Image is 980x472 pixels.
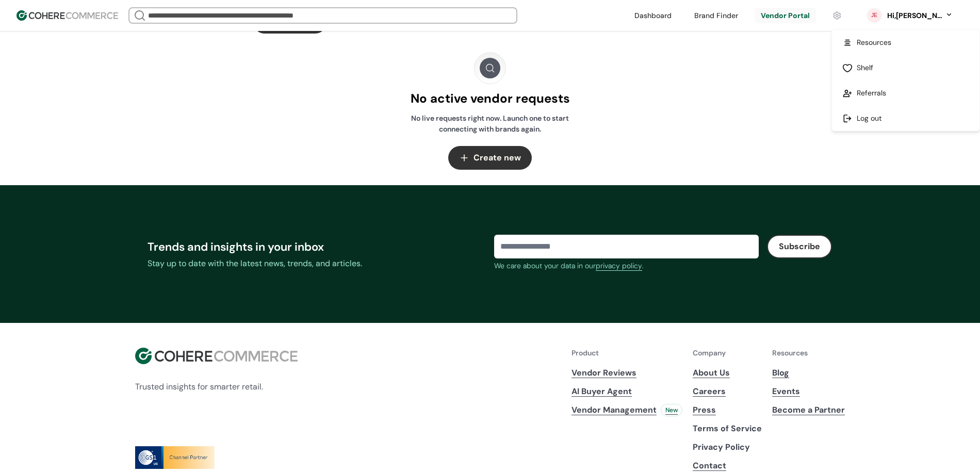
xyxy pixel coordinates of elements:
[772,367,845,379] a: Blog
[886,10,943,21] div: Hi, [PERSON_NAME]
[772,348,845,359] p: Resources
[772,385,845,398] a: Events
[571,348,682,359] p: Product
[148,238,486,255] div: Trends and insights in your inbox
[494,261,596,270] span: We care about your data in our
[693,441,762,453] p: Privacy Policy
[642,261,644,270] span: .
[693,385,762,398] a: Careers
[772,404,845,416] a: Become a Partner
[571,404,657,416] span: Vendor Management
[571,367,682,379] a: Vendor Reviews
[596,261,642,271] a: privacy policy
[571,385,682,398] a: AI Buyer Agent
[17,10,118,21] img: Cohere Logo
[867,8,882,23] svg: 0 percent
[135,381,298,393] p: Trusted insights for smarter retail.
[767,235,832,258] button: Subscribe
[693,348,762,359] p: Company
[693,404,762,416] a: Press
[693,367,762,379] a: About Us
[693,422,762,435] p: Terms of Service
[148,257,486,270] div: Stay up to date with the latest news, trends, and articles.
[886,10,953,21] button: Hi,[PERSON_NAME]
[135,348,298,364] img: Cohere Logo
[411,89,570,108] div: No active vendor requests
[661,404,682,416] div: New
[693,460,762,472] a: Contact
[448,146,532,170] button: Create new
[399,113,581,135] div: No live requests right now. Launch one to start connecting with brands again.
[571,404,682,416] a: Vendor ManagementNew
